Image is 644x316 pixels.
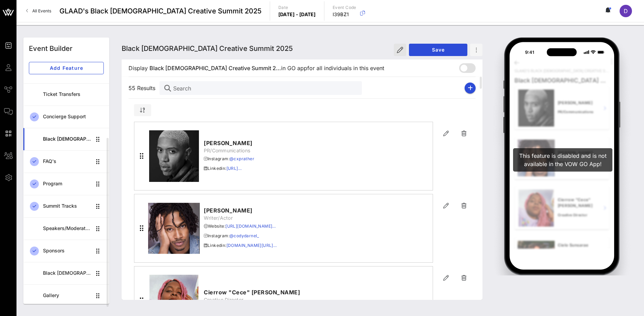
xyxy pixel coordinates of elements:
span: D [624,8,628,14]
div: Concierge Support [43,114,104,120]
button: Save [409,44,467,56]
span: Creative Director [204,296,300,303]
span: Cierrow "Cece" [PERSON_NAME] [204,288,300,296]
p: [DATE] - [DATE] [278,11,316,18]
span: Website: [204,223,277,230]
p: Cielo Sunsarae [558,242,597,248]
div: Program [43,181,91,187]
div: Event Builder [29,43,73,54]
p: Event Code [333,4,356,11]
span: GLAAD's Black [DEMOGRAPHIC_DATA] Creative Summit 2025 [59,6,262,16]
div: Gallery [43,293,91,298]
a: [URL]… [226,166,242,171]
p: Cierrow "Cece" [PERSON_NAME] [558,197,597,209]
div: D [620,5,632,17]
span: Save [414,47,462,53]
div: Summit Tracks [43,203,91,209]
p: I39BZ1 [333,11,356,18]
a: Program [23,173,109,195]
a: Concierge Support [23,106,109,128]
span: [PERSON_NAME] [204,139,254,147]
span: Instagram: [204,155,254,162]
p: [PERSON_NAME] [558,99,597,105]
span: Instagram: [204,232,277,239]
div: Ticket Transfers [43,91,104,97]
span: Linkedin: [204,165,254,172]
div: Sponsors [43,248,91,254]
span: Black [DEMOGRAPHIC_DATA] Creative Summit 2… [149,64,281,72]
span: Add Feature [35,65,98,71]
a: Sponsors [23,240,109,262]
button: Add Feature [29,62,104,74]
a: All Events [22,6,55,17]
p: PR/Communications [558,109,597,114]
span: All Events [32,8,51,13]
span: Display in GO app [129,64,384,72]
a: @codydarnel_ [230,233,259,238]
a: Summit Tracks [23,195,109,217]
a: Ticket Transfers [23,83,109,106]
span: [PERSON_NAME] [204,206,277,215]
a: FAQ's [23,150,109,173]
span: PR/Communications [204,147,254,154]
p: Date [278,4,316,11]
a: [DOMAIN_NAME][URL]… [226,243,277,248]
a: [URL][DOMAIN_NAME]… [225,224,276,229]
span: Linkedin: [204,242,277,249]
a: @cxprather [230,156,254,161]
div: Black [DEMOGRAPHIC_DATA] Creative Summit 2025 [43,136,91,142]
div: FAQ's [43,159,91,164]
span: Black [DEMOGRAPHIC_DATA] Creative Summit 2025 [122,44,293,53]
span: Writer/Actor [204,215,277,221]
a: Black [DEMOGRAPHIC_DATA] Creative Summit CoHort [23,262,109,284]
div: Black [DEMOGRAPHIC_DATA] Creative Summit CoHort [43,270,91,276]
a: Gallery [23,284,109,307]
div: GLAAD's Black [DEMOGRAPHIC_DATA] Creative Summit 2025 [514,68,609,74]
p: Creative Director [558,213,597,217]
div: Speakers/Moderators [43,226,91,231]
span: for all individuals in this event [307,64,384,72]
a: Speakers/Moderators [23,217,109,240]
span: 55 Results [129,84,159,92]
div: Black [DEMOGRAPHIC_DATA] Creative Summit 2025 [514,76,609,84]
a: Black [DEMOGRAPHIC_DATA] Creative Summit 2025 [23,128,109,150]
